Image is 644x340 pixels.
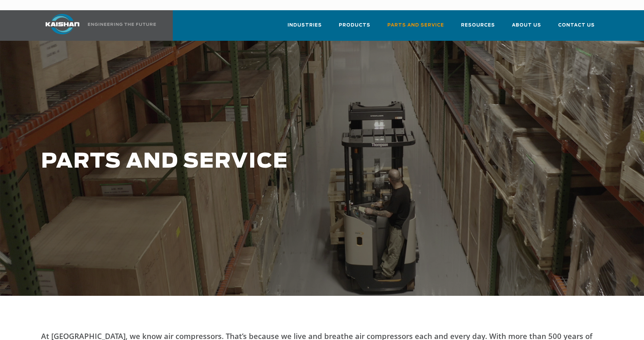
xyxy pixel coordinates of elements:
[387,21,444,29] span: Parts and Service
[461,16,495,39] a: Resources
[288,16,322,39] a: Industries
[512,16,541,39] a: About Us
[37,14,88,34] img: kaishan logo
[558,21,595,29] span: Contact Us
[339,21,370,29] span: Products
[41,150,508,173] h1: PARTS AND SERVICE
[461,21,495,29] span: Resources
[558,16,595,39] a: Contact Us
[339,16,370,39] a: Products
[387,16,444,39] a: Parts and Service
[288,21,322,29] span: Industries
[88,23,156,26] img: Engineering the future
[512,21,541,29] span: About Us
[37,10,157,41] a: Kaishan USA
